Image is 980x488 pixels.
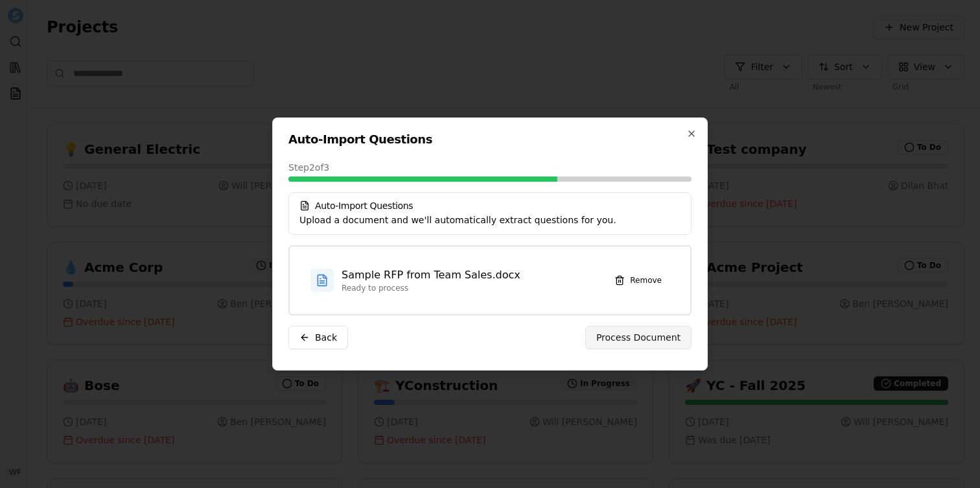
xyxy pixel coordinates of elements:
[299,213,681,226] div: Upload a document and we'll automatically extract questions for you.
[630,275,662,286] span: Remove
[342,267,520,283] span: Sample RFP from Team Sales.docx
[596,331,681,344] span: Process Document
[288,161,329,174] span: Step 2 of 3
[315,331,337,344] span: Back
[288,326,348,349] button: Back
[299,201,681,211] h5: Auto-Import Questions
[607,270,670,291] button: Remove
[585,326,692,349] button: Process Document
[342,283,520,293] span: Ready to process
[288,134,692,145] h2: Auto-Import Questions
